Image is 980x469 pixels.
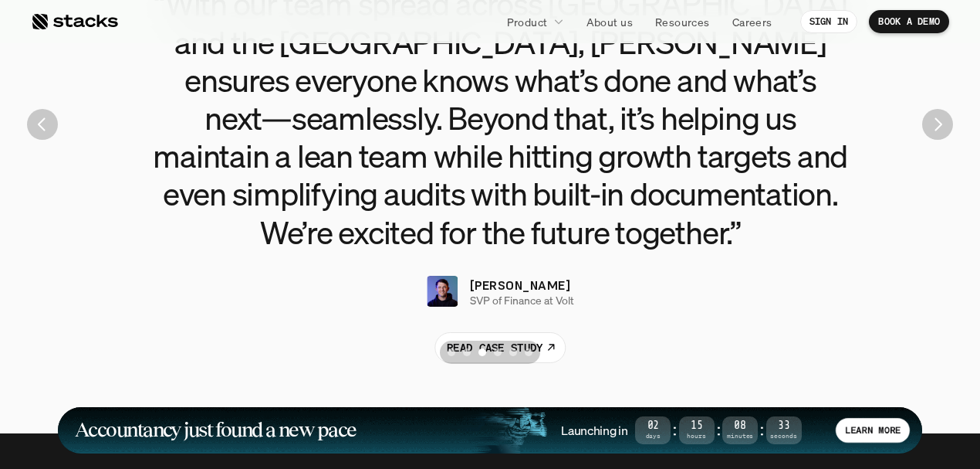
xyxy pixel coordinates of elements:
button: Previous [27,109,58,140]
h4: Launching in [561,422,627,439]
button: Scroll to page 4 [490,341,505,364]
button: Scroll to page 6 [521,341,540,364]
span: Hours [679,433,715,439]
strong: : [758,421,765,439]
p: SIGN IN [809,16,849,27]
p: LEARN MORE [845,425,901,436]
button: Scroll to page 5 [505,341,521,364]
p: About us [586,14,633,30]
p: [PERSON_NAME] [470,276,570,294]
button: Scroll to page 3 [475,341,490,364]
a: SIGN IN [800,10,858,33]
span: Seconds [766,433,802,439]
p: Resources [655,14,710,30]
a: Careers [723,8,782,36]
p: Product [507,14,548,30]
a: About us [577,8,642,36]
strong: : [715,421,722,439]
span: Days [635,433,671,439]
p: BOOK A DEMO [878,16,940,27]
button: Scroll to page 2 [459,341,475,364]
a: Accountancy just found a new paceLaunching in02Days:15Hours:08Minutes:33SecondsLEARN MORE [58,407,922,454]
span: 33 [766,422,802,430]
h1: Accountancy just found a new pace [75,421,357,439]
p: SVP of Finance at Volt [470,294,574,308]
p: READ CASE STUDY [447,339,542,355]
span: 02 [635,422,671,430]
a: Privacy Policy [182,358,250,369]
a: BOOK A DEMO [869,10,949,33]
button: Scroll to page 1 [440,341,459,364]
strong: : [671,421,678,439]
img: Back Arrow [27,109,58,140]
img: Next Arrow [922,109,953,140]
span: Minutes [722,433,758,439]
span: 08 [722,422,758,430]
span: 15 [679,422,715,430]
button: Next [922,109,953,140]
a: Resources [646,8,719,36]
p: Careers [732,14,772,30]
